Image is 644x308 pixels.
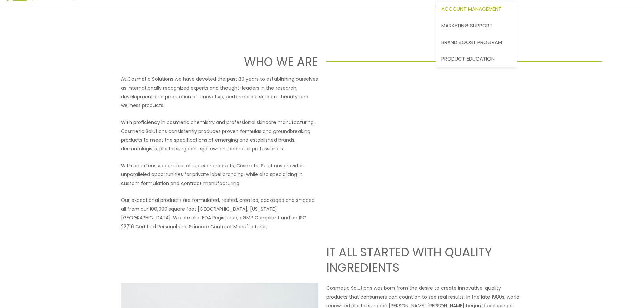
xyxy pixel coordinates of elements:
[42,53,318,70] h1: WHO WE ARE
[436,1,517,18] a: Account Management
[441,39,502,46] span: Brand Boost Program
[436,18,517,34] a: Marketing Support
[121,161,318,188] p: With an extensive portfolio of superior products, Cosmetic Solutions provides unparalleled opport...
[326,75,523,186] iframe: Get to know Cosmetic Solutions Private Label Skin Care
[326,244,523,275] h2: IT ALL STARTED WITH QUALITY INGREDIENTS
[121,75,318,110] p: At Cosmetic Solutions we have devoted the past 30 years to establishing ourselves as internationa...
[441,55,495,62] span: Product Education
[441,22,493,29] span: Marketing Support
[436,34,517,50] a: Brand Boost Program
[436,50,517,67] a: Product Education
[121,196,318,231] p: Our exceptional products are formulated, tested, created, packaged and shipped all from our 100,0...
[441,5,501,13] span: Account Management
[121,118,318,153] p: With proficiency in cosmetic chemistry and professional skincare manufacturing, Cosmetic Solution...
